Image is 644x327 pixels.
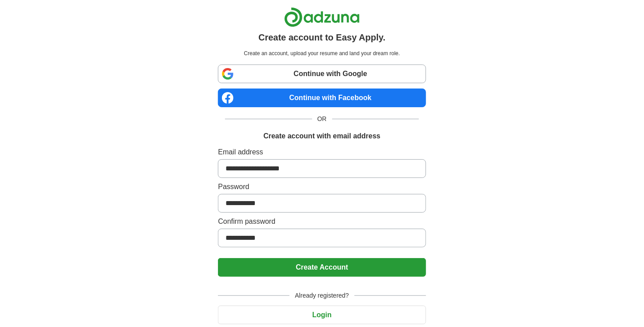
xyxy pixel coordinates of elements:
[284,7,360,27] img: Adzuna logo
[290,291,354,300] span: Already registered?
[218,89,426,107] a: Continue with Facebook
[258,31,386,44] h1: Create account to Easy Apply.
[220,49,424,57] p: Create an account, upload your resume and land your dream role.
[218,311,426,319] a: Login
[218,216,426,227] label: Confirm password
[218,147,426,157] label: Email address
[263,131,380,141] h1: Create account with email address
[218,306,426,324] button: Login
[218,182,426,192] label: Password
[218,258,426,277] button: Create Account
[218,65,426,83] a: Continue with Google
[312,114,332,124] span: OR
